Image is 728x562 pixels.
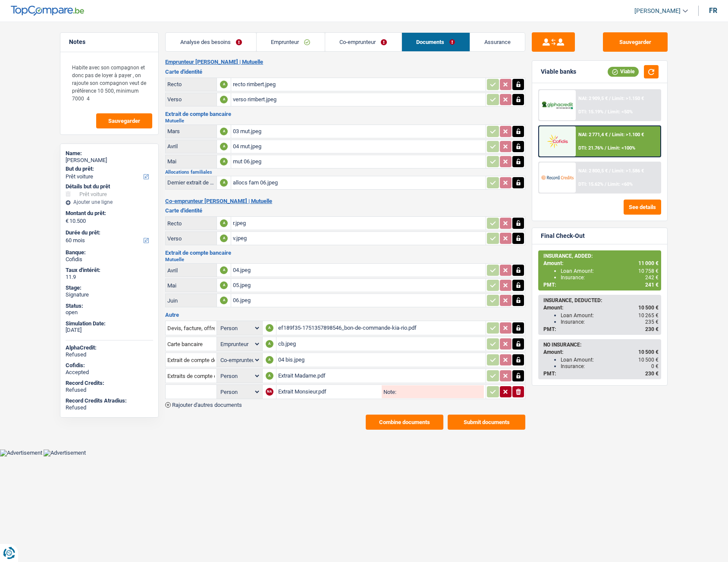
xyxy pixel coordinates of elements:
h3: Carte d'identité [165,69,525,75]
div: Signature [66,291,153,298]
div: allocs fam 06.jpeg [233,176,484,189]
span: 10 758 € [638,268,659,274]
div: Refused [66,404,153,411]
div: A [220,219,228,227]
div: Cofidis [66,256,153,263]
div: A [220,128,228,135]
div: Recto [167,81,215,87]
div: Viable banks [541,68,576,75]
div: Dernier extrait de compte pour vos allocations familiales [167,179,215,186]
button: Sauvegarder [96,113,152,128]
a: Documents [402,33,470,51]
img: Record Credits [541,169,573,185]
div: A [266,340,273,348]
div: Refused [66,387,153,393]
span: / [609,168,611,174]
div: PMT: [543,326,659,332]
div: Mars [167,128,215,134]
h3: Extrait de compte bancaire [165,250,525,256]
span: € [66,218,69,225]
button: Submit documents [448,415,525,430]
span: 235 € [645,319,659,325]
div: open [66,309,153,316]
span: / [605,109,606,115]
div: fr [709,6,717,15]
label: Montant du prêt: [66,210,151,217]
div: 06.jpeg [233,294,484,307]
span: DTI: 15.62% [578,181,603,187]
div: A [220,234,228,242]
span: Limit: >1.150 € [612,96,644,101]
div: A [220,158,228,165]
div: cb.jpeg [278,337,484,350]
img: Advertisement [44,450,86,456]
label: Note: [382,389,396,395]
div: A [266,324,273,332]
span: 230 € [645,371,659,377]
div: 04 mut.jpeg [233,140,484,153]
div: 11.9 [66,274,153,281]
div: Mai [167,158,215,165]
div: A [220,297,228,304]
div: Avril [167,267,215,274]
div: Loan Amount: [561,357,659,363]
img: TopCompare Logo [11,6,84,16]
span: / [609,96,611,101]
div: Extrait Madame.pdf [278,369,484,382]
span: [PERSON_NAME] [634,7,681,15]
span: NAI: 2 800,5 € [578,168,608,174]
span: 10 265 € [638,312,659,318]
span: Limit: <100% [608,145,635,151]
div: Verso [167,96,215,103]
img: Cofidis [541,133,573,149]
div: INSURANCE, ADDED: [543,253,659,259]
span: Limit: <60% [608,181,633,187]
span: 242 € [645,275,659,281]
span: / [605,181,606,187]
div: Avril [167,143,215,150]
span: 11 000 € [638,260,659,266]
div: Stage: [66,284,153,291]
div: [PERSON_NAME] [66,157,153,164]
div: Insurance: [561,275,659,281]
button: Combine documents [366,415,443,430]
div: Insurance: [561,363,659,369]
span: Rajouter d'autres documents [172,402,242,408]
a: [PERSON_NAME] [628,4,688,18]
div: Loan Amount: [561,312,659,318]
div: Amount: [543,349,659,355]
h2: Co-emprunteur [PERSON_NAME] | Mutuelle [165,198,525,205]
span: NAI: 2 909,5 € [578,96,608,101]
div: Ajouter une ligne [66,199,153,205]
span: 0 € [651,363,659,369]
div: Mai [167,282,215,289]
button: See details [624,200,661,215]
div: Refused [66,351,153,358]
div: 04 bis.jpeg [278,353,484,366]
label: Durée du prêt: [66,229,151,236]
div: Détails but du prêt [66,183,153,190]
div: NO INSURANCE: [543,342,659,348]
div: PMT: [543,282,659,288]
div: Name: [66,150,153,157]
div: Insurance: [561,319,659,325]
div: A [266,372,273,380]
a: Assurance [470,33,525,51]
span: DTI: 21.76% [578,145,603,151]
h5: Notes [69,38,150,46]
span: / [609,132,611,137]
span: Limit: <50% [608,109,633,115]
div: Cofidis: [66,362,153,369]
div: NA [266,388,273,396]
div: mut 06.jpeg [233,155,484,168]
label: But du prêt: [66,165,151,172]
span: Limit: >1.586 € [612,168,644,174]
h3: Extrait de compte bancaire [165,111,525,117]
span: 241 € [645,282,659,288]
h2: Mutuelle [165,257,525,262]
div: Extrait Monsieur.pdf [278,385,380,398]
div: [DATE] [66,327,153,334]
div: v.jpeg [233,232,484,245]
span: 230 € [645,326,659,332]
div: Verso [167,235,215,242]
